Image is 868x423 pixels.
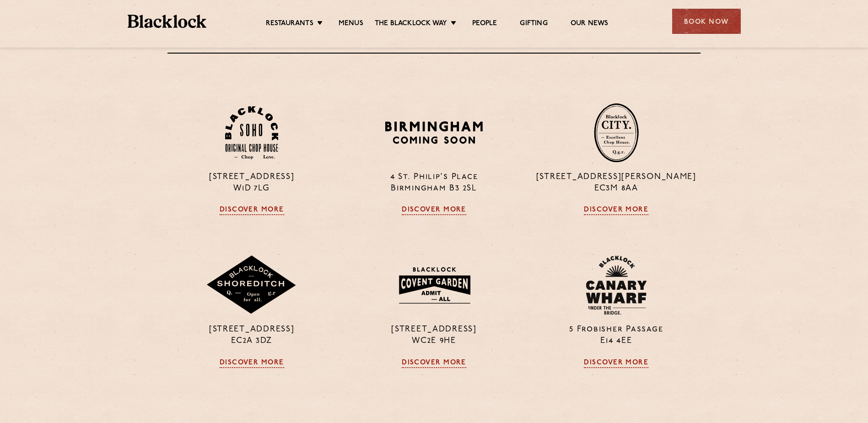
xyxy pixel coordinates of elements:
p: [STREET_ADDRESS] EC2A 3DZ [167,324,336,347]
a: Discover More [402,359,466,368]
img: Soho-stamp-default.svg [225,106,278,160]
a: Gifting [520,19,547,28]
a: Discover More [584,359,648,368]
img: BL_Textured_Logo-footer-cropped.svg [128,15,207,28]
img: BLA_1470_CoventGarden_Website_Solid.svg [390,261,478,309]
p: 5 Frobisher Passage E14 4EE [532,324,701,347]
a: Our News [571,19,609,28]
a: Menus [339,19,363,28]
a: People [472,19,497,28]
p: [STREET_ADDRESS] W1D 7LG [167,172,336,195]
a: Discover More [402,206,466,215]
a: Restaurants [266,19,313,28]
p: [STREET_ADDRESS] WC2E 9HE [350,324,518,347]
img: Shoreditch-stamp-v2-default.svg [206,255,297,315]
a: Discover More [220,359,284,368]
a: The Blacklock Way [375,19,447,28]
a: Discover More [220,206,284,215]
p: [STREET_ADDRESS][PERSON_NAME] EC3M 8AA [532,172,701,195]
a: Discover More [584,206,648,215]
div: Book Now [672,9,741,34]
img: BL_CW_Logo_Website.svg [586,255,647,315]
img: BIRMINGHAM-P22_-e1747915156957.png [383,118,485,147]
img: City-stamp-default.svg [594,103,639,163]
p: 4 St. Philip's Place Birmingham B3 2SL [350,172,518,195]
